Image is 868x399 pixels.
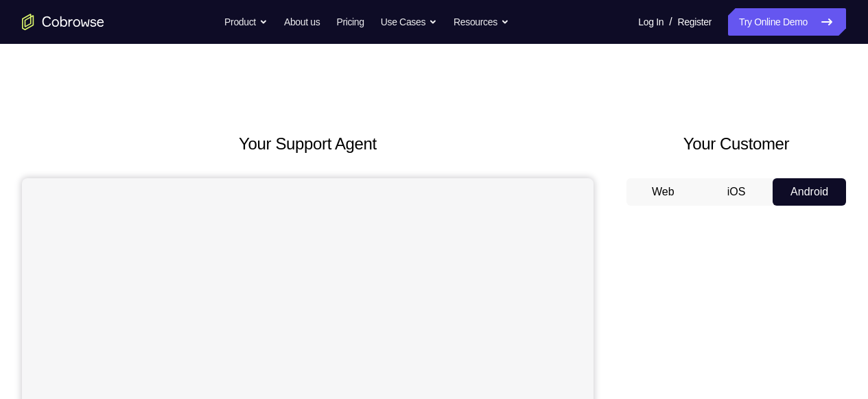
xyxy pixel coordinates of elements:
button: Use Cases [381,8,437,36]
a: Log In [638,8,664,36]
h2: Your Support Agent [22,132,594,156]
span: / [669,14,672,30]
a: Register [678,8,712,36]
button: Resources [454,8,509,36]
button: Web [626,178,700,206]
a: About us [284,8,320,36]
button: iOS [700,178,773,206]
button: Product [224,8,268,36]
a: Try Online Demo [728,8,846,36]
a: Go to the home page [22,14,104,30]
a: Pricing [336,8,364,36]
h2: Your Customer [626,132,846,156]
button: Android [773,178,846,206]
